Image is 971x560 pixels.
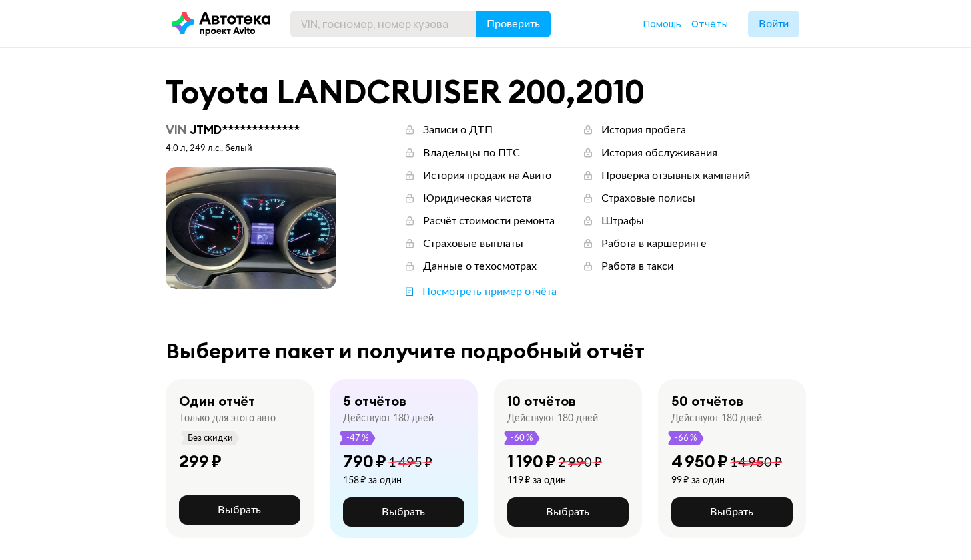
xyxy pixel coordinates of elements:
[166,75,806,109] div: Toyota LANDCRUISER 200 , 2010
[487,19,540,29] span: Проверить
[382,507,425,517] span: Выбрать
[343,475,432,487] div: 158 ₽ за один
[671,412,762,425] div: Действуют 180 дней
[476,11,551,37] button: Проверить
[423,236,523,251] div: Страховые выплаты
[643,17,681,30] span: Помощь
[423,191,532,206] div: Юридическая чистота
[218,505,261,515] span: Выбрать
[601,191,695,206] div: Страховые полисы
[507,451,556,472] div: 1 190 ₽
[601,259,673,274] div: Работа в такси
[423,168,551,183] div: История продаж на Авито
[643,17,681,31] a: Помощь
[601,214,644,228] div: Штрафы
[343,497,464,527] button: Выбрать
[343,451,386,472] div: 790 ₽
[403,284,557,299] a: Посмотреть пример отчёта
[423,146,520,160] div: Владельцы по ПТС
[423,214,555,228] div: Расчёт стоимости ремонта
[674,431,698,445] span: -66 %
[343,392,406,410] div: 5 отчётов
[507,392,576,410] div: 10 отчётов
[166,339,806,363] div: Выберите пакет и получите подробный отчёт
[179,412,276,425] div: Только для этого авто
[601,123,686,137] div: История пробега
[290,11,476,37] input: VIN, госномер, номер кузова
[179,451,222,472] div: 299 ₽
[510,431,534,445] span: -60 %
[601,168,750,183] div: Проверка отзывных кампаний
[730,456,782,469] span: 14 950 ₽
[423,123,493,137] div: Записи о ДТП
[423,259,537,274] div: Данные о техосмотрах
[671,497,793,527] button: Выбрать
[671,475,782,487] div: 99 ₽ за один
[187,431,234,445] span: Без скидки
[166,122,187,137] span: VIN
[507,497,629,527] button: Выбрать
[601,146,717,160] div: История обслуживания
[343,412,434,425] div: Действуют 180 дней
[691,17,728,31] a: Отчёты
[759,19,789,29] span: Войти
[546,507,589,517] span: Выбрать
[601,236,707,251] div: Работа в каршеринге
[179,495,300,525] button: Выбрать
[710,507,753,517] span: Выбрать
[346,431,370,445] span: -47 %
[179,392,255,410] div: Один отчёт
[388,456,432,469] span: 1 495 ₽
[422,284,557,299] div: Посмотреть пример отчёта
[507,475,602,487] div: 119 ₽ за один
[748,11,799,37] button: Войти
[671,451,728,472] div: 4 950 ₽
[507,412,598,425] div: Действуют 180 дней
[691,17,728,30] span: Отчёты
[671,392,743,410] div: 50 отчётов
[558,456,602,469] span: 2 990 ₽
[166,143,336,155] div: 4.0 л, 249 л.c., белый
